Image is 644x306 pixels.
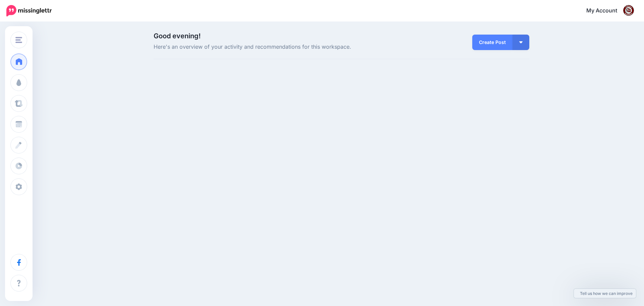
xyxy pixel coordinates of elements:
[519,41,523,43] img: arrow-down-white.png
[580,3,634,19] a: My Account
[472,35,513,50] a: Create Post
[154,32,201,40] span: Good evening!
[574,289,636,298] a: Tell us how we can improve
[15,37,22,43] img: menu.png
[6,5,52,16] img: Missinglettr
[154,43,401,51] span: Here's an overview of your activity and recommendations for this workspace.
